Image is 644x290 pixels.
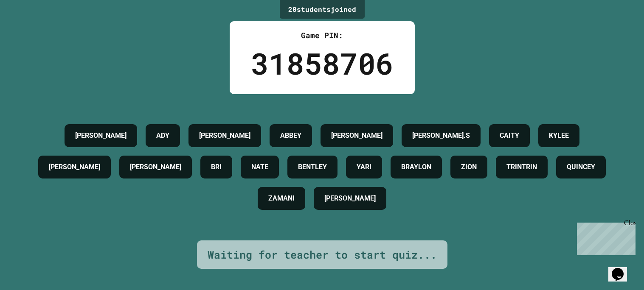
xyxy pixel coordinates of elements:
h4: BRI [211,162,222,172]
h4: YARI [357,162,371,172]
h4: BENTLEY [298,162,327,172]
h4: CAITY [500,131,519,141]
div: Waiting for teacher to start quiz... [208,247,437,263]
h4: [PERSON_NAME] [130,162,181,172]
h4: [PERSON_NAME] [331,131,382,141]
div: 31858706 [251,41,394,86]
h4: ADY [156,131,169,141]
h4: TRINTRIN [506,162,537,172]
h4: ZION [461,162,477,172]
h4: KYLEE [549,131,569,141]
h4: [PERSON_NAME] [199,131,250,141]
h4: QUINCEY [567,162,595,172]
h4: ZAMANI [268,193,295,204]
h4: [PERSON_NAME] [75,131,127,141]
iframe: chat widget [574,219,636,255]
h4: NATE [251,162,268,172]
div: Game PIN: [251,30,394,41]
h4: [PERSON_NAME] [49,162,100,172]
iframe: chat widget [608,256,636,282]
div: Chat with us now!Close [3,3,59,54]
h4: [PERSON_NAME].S [412,131,470,141]
h4: [PERSON_NAME] [324,193,376,204]
h4: BRAYLON [401,162,431,172]
h4: ABBEY [280,131,301,141]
